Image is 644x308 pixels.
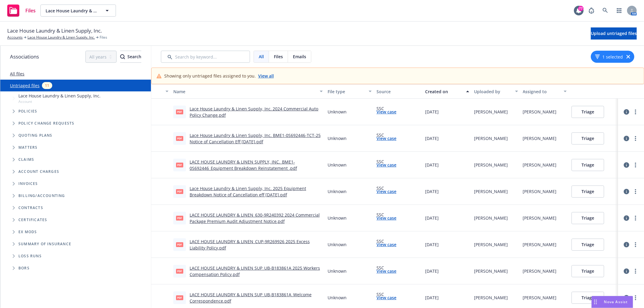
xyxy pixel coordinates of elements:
[632,188,639,195] a: more
[632,214,639,222] a: more
[120,54,125,59] svg: Search
[595,54,623,60] button: 1 selected
[7,27,102,35] span: Lace House Laundry & Linen Supply, Inc.
[274,53,283,60] span: Files
[523,162,557,168] div: [PERSON_NAME]
[523,88,560,95] div: Assigned to
[572,292,604,304] button: Triage
[46,8,98,14] span: Lace House Laundry & Linen Supply, Inc.
[376,294,396,301] a: View case
[604,299,628,304] span: Nova Assist
[425,215,439,221] span: [DATE]
[190,239,310,251] a: LACE HOUSE LAUNDRY & LINEN_CUP-9R269926 2025 Excess Liability Policy.pdf
[474,162,508,168] div: [PERSON_NAME]
[176,110,183,114] span: pdf
[591,27,637,40] button: Upload untriaged files
[591,296,633,308] button: Nova Assist
[474,88,511,95] div: Uploaded by
[27,35,95,40] a: Lace House Laundry & Linen Supply, Inc.
[18,158,34,161] span: Claims
[5,2,38,19] a: Files
[18,110,37,113] span: Policies
[190,186,306,198] a: Lace House Laundry & Linen Supply, Inc. 2025 Equipment Breakdown Notice of Cancellation eff [DATE...
[258,73,274,79] a: View all
[425,294,439,301] span: [DATE]
[613,5,625,17] a: Switch app
[18,218,47,222] span: Certificates
[18,99,101,104] span: Account
[423,84,472,99] button: Created on
[18,242,71,246] span: Summary of insurance
[10,71,24,77] a: All files
[591,30,637,36] span: Upload untriaged files
[523,135,557,141] div: [PERSON_NAME]
[632,241,639,248] a: more
[523,241,557,248] div: [PERSON_NAME]
[374,84,423,99] button: Source
[572,186,604,198] button: Triage
[18,146,37,149] span: Matters
[474,268,508,274] div: [PERSON_NAME]
[190,292,312,304] a: LACE HOUSE LAUNDRY & LINEN SUP_UB-B183861A_Welcome Correspondence.pdf
[572,239,604,251] button: Triage
[572,212,604,224] button: Triage
[376,135,396,141] a: View case
[585,5,598,17] a: Report a Bug
[376,88,421,95] div: Source
[293,53,306,60] span: Emails
[190,106,319,118] a: Lace House Laundry & Linen Supply, Inc. 2024 Commercial Auto Policy Change.pdf
[376,268,396,274] a: View case
[0,91,151,190] div: Tree Example
[572,132,604,144] button: Triage
[632,268,639,275] a: more
[474,294,508,301] div: [PERSON_NAME]
[18,194,65,198] span: Billing/Accounting
[18,134,53,137] span: Quoting plans
[176,189,183,194] span: pdf
[523,188,557,195] div: [PERSON_NAME]
[190,132,321,144] a: Lace House Laundry & Linen Supply, Inc. BME1-0S692446-TCT-25 Notice of Cancellation Eff [DATE].pdf
[572,106,604,118] button: Triage
[190,265,320,277] a: LACE HOUSE LAUNDRY & LINEN SUP_UB-B183861A 2025 Workers Compensation Policy.pdf
[523,215,557,221] div: [PERSON_NAME]
[425,188,439,195] span: [DATE]
[190,159,297,171] a: LACE HOUSE LAUNDRY & LINEN SUPPLY, INC._BME1-0S692446_Equipment Breakdown Reinstatement .pdf
[18,93,101,99] span: Lace House Laundry & Linen Supply, Inc.
[176,136,183,141] span: pdf
[18,170,59,173] span: Account charges
[599,5,611,17] a: Search
[523,268,557,274] div: [PERSON_NAME]
[18,122,74,125] span: Policy change requests
[425,241,439,248] span: [DATE]
[120,51,141,62] div: Search
[474,188,508,195] div: [PERSON_NAME]
[164,73,274,79] div: Showing only untriaged files assigned to you.
[40,5,116,17] button: Lace House Laundry & Linen Supply, Inc.
[25,8,36,13] span: Files
[328,88,365,95] div: File type
[120,51,141,63] button: SearchSearch
[376,241,396,248] a: View case
[592,296,599,308] div: Drag to move
[161,51,250,63] input: Search by keyword...
[171,84,325,99] button: Name
[18,230,37,234] span: Ex Mods
[176,269,183,273] span: pdf
[523,294,557,301] div: [PERSON_NAME]
[7,35,23,40] a: Accounts
[176,295,183,300] span: pdf
[18,266,30,270] span: BORs
[572,265,604,277] button: Triage
[474,241,508,248] div: [PERSON_NAME]
[474,135,508,141] div: [PERSON_NAME]
[0,190,151,274] div: Folder Tree Example
[521,84,569,99] button: Assigned to
[325,84,374,99] button: File type
[474,109,508,115] div: [PERSON_NAME]
[632,135,639,142] a: more
[173,88,316,95] div: Name
[10,82,40,89] a: Untriaged files
[176,242,183,247] span: pdf
[578,6,584,11] div: 77
[18,254,42,258] span: Loss Runs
